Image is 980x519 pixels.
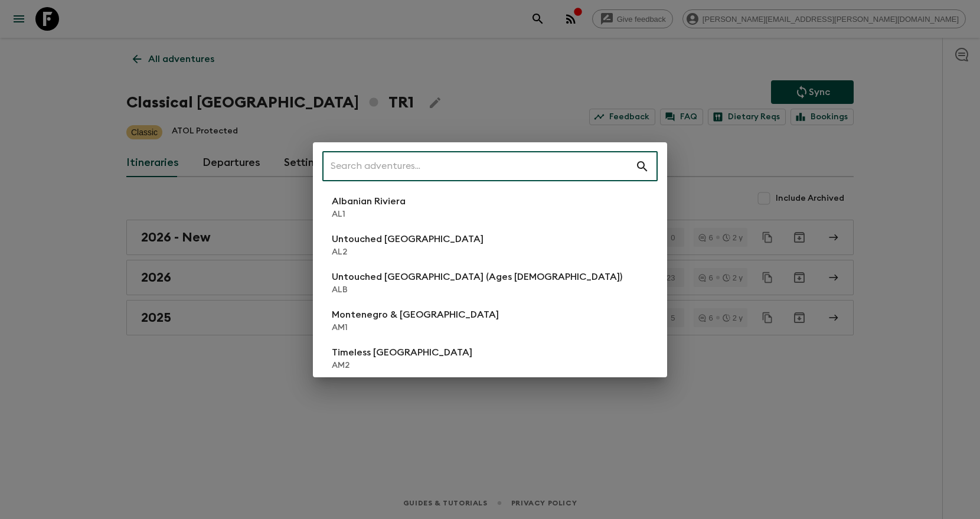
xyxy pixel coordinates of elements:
p: Montenegro & [GEOGRAPHIC_DATA] [332,308,499,322]
p: Untouched [GEOGRAPHIC_DATA] [332,232,484,246]
p: AM1 [332,322,499,334]
p: AM2 [332,360,472,371]
p: AL2 [332,246,484,258]
p: Untouched [GEOGRAPHIC_DATA] (Ages [DEMOGRAPHIC_DATA]) [332,270,622,284]
p: Timeless [GEOGRAPHIC_DATA] [332,345,472,360]
p: ALB [332,284,622,296]
input: Search adventures... [322,150,635,183]
p: Albanian Riviera [332,194,406,208]
p: AL1 [332,208,406,220]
